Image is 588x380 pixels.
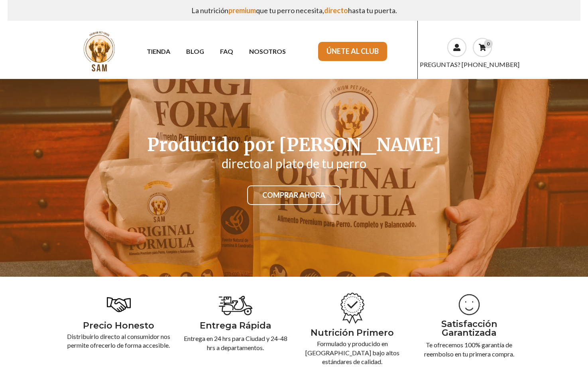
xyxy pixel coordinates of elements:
[247,185,340,205] a: COMPRAR AHORA
[183,321,287,331] h4: Entrega Rápida
[457,293,481,317] img: templates_071_photo-5.png
[417,341,521,358] p: Te ofrecemos 100% garantía de reembolso en tu primera compra.
[183,334,287,352] p: Entrega en 24 hrs para Ciudad y 24-48 hrs a departamentos.
[241,44,294,58] a: NOSOTROS
[78,30,120,73] img: sam.png
[178,44,212,58] a: BLOG
[67,332,171,350] p: Distribuirlo directo al consumidor nos permite ofrecerlo de forma accesible.
[337,293,368,324] img: 2.png
[417,320,521,337] h4: Satisfacción Garantizada
[107,293,131,317] img: 493808.png
[318,42,387,61] a: ÚNETE AL CLUB
[473,38,492,57] a: 0
[67,157,521,170] h2: directo al plato de tu perro
[218,293,254,317] img: iconos-homepage.png
[484,39,493,48] div: 0
[14,3,574,18] p: La nutrición que tu perro necesita, hasta tu puerta.
[212,44,241,58] a: FAQ
[300,339,404,366] p: Formulado y producido en [GEOGRAPHIC_DATA] bajo altos estándares de calidad.
[67,320,171,332] p: Precio Honesto
[228,6,256,15] span: premium
[67,136,521,154] h1: Producido por [PERSON_NAME]
[139,44,178,58] a: TIENDA
[324,6,348,15] span: directo
[300,327,404,339] p: Nutrición Primero
[420,61,519,68] a: PREGUNTAS? [PHONE_NUMBER]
